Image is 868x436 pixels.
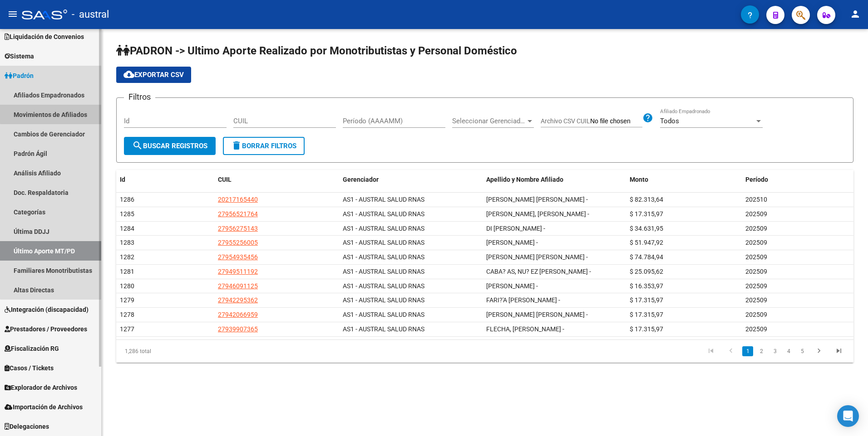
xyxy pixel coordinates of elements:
[486,311,588,318] span: [PERSON_NAME] [PERSON_NAME] -
[5,32,84,42] span: Liquidación de Convenios
[214,170,340,189] datatable-header-cell: CUIL
[72,5,109,24] span: - austral
[132,140,143,151] mat-icon: search
[120,296,134,304] span: 1279
[756,346,767,356] a: 2
[630,225,663,232] span: $ 34.631,95
[120,325,134,333] span: 1277
[483,170,626,189] datatable-header-cell: Apellido y Nombre Afiliado
[218,176,232,183] span: CUIL
[742,170,853,189] datatable-header-cell: Período
[223,137,305,155] button: Borrar Filtros
[486,239,538,246] span: [PERSON_NAME] -
[745,268,767,275] span: 202509
[745,296,767,304] span: 202509
[742,346,753,356] a: 1
[810,346,828,356] a: go to next page
[343,176,379,183] span: Gerenciador
[630,176,648,183] span: Monto
[486,196,588,203] span: [PERSON_NAME] [PERSON_NAME] -
[768,344,782,359] li: page 3
[630,253,663,261] span: $ 74.784,94
[343,239,424,246] span: AS1 - AUSTRAL SALUD RNAS
[452,117,526,125] span: Seleccionar Gerenciador
[218,268,258,275] span: 27949511192
[218,239,258,246] span: 27955256005
[124,137,216,155] button: Buscar Registros
[630,210,663,218] span: $ 17.315,97
[116,44,517,57] span: PADRON -> Ultimo Aporte Realizado por Monotributistas y Personal Doméstico
[797,346,808,356] a: 5
[120,282,134,290] span: 1280
[850,9,861,19] mat-icon: person
[630,239,663,246] span: $ 51.947,92
[486,225,545,232] span: DI [PERSON_NAME] -
[218,225,258,232] span: 27956275143
[116,67,191,83] button: Exportar CSV
[541,117,590,125] span: Archivo CSV CUIL
[486,325,564,333] span: FLECHA, [PERSON_NAME] -
[343,282,424,290] span: AS1 - AUSTRAL SALUD RNAS
[486,210,589,218] span: [PERSON_NAME], [PERSON_NAME] -
[218,325,258,333] span: 27939907365
[486,268,591,275] span: CABA? AS, NU? EZ [PERSON_NAME] -
[745,210,767,218] span: 202509
[5,344,59,354] span: Fiscalización RG
[343,196,424,203] span: AS1 - AUSTRAL SALUD RNAS
[343,225,424,232] span: AS1 - AUSTRAL SALUD RNAS
[5,324,87,334] span: Prestadores / Proveedores
[702,346,720,356] a: go to first page
[769,346,780,356] a: 3
[486,176,563,183] span: Apellido y Nombre Afiliado
[231,142,296,150] span: Borrar Filtros
[486,253,588,261] span: [PERSON_NAME] [PERSON_NAME] -
[5,363,54,373] span: Casos / Tickets
[642,112,653,123] mat-icon: help
[343,296,424,304] span: AS1 - AUSTRAL SALUD RNAS
[630,196,663,203] span: $ 82.313,64
[343,325,424,333] span: AS1 - AUSTRAL SALUD RNAS
[218,296,258,304] span: 27942295362
[218,282,258,290] span: 27946091125
[120,176,125,183] span: Id
[218,311,258,318] span: 27942066959
[630,325,663,333] span: $ 17.315,97
[5,402,83,412] span: Importación de Archivos
[745,239,767,246] span: 202509
[120,268,134,275] span: 1281
[741,344,755,359] li: page 1
[120,311,134,318] span: 1278
[132,142,207,150] span: Buscar Registros
[660,117,679,125] span: Todos
[5,383,77,392] span: Explorador de Archivos
[343,253,424,261] span: AS1 - AUSTRAL SALUD RNAS
[343,210,424,218] span: AS1 - AUSTRAL SALUD RNAS
[722,346,740,356] a: go to previous page
[837,405,859,427] div: Open Intercom Messenger
[218,253,258,261] span: 27954935456
[486,282,538,290] span: [PERSON_NAME] -
[626,170,742,189] datatable-header-cell: Monto
[5,71,34,81] span: Padrón
[590,117,642,126] input: Archivo CSV CUIL
[124,91,155,103] h3: Filtros
[630,282,663,290] span: $ 16.353,97
[5,51,34,61] span: Sistema
[7,9,18,19] mat-icon: menu
[343,311,424,318] span: AS1 - AUSTRAL SALUD RNAS
[630,311,663,318] span: $ 17.315,97
[343,268,424,275] span: AS1 - AUSTRAL SALUD RNAS
[116,340,262,363] div: 1,286 total
[123,71,184,79] span: Exportar CSV
[755,344,768,359] li: page 2
[782,344,795,359] li: page 4
[745,176,768,183] span: Período
[795,344,809,359] li: page 5
[123,69,134,80] mat-icon: cloud_download
[218,196,258,203] span: 20217165440
[745,225,767,232] span: 202509
[120,239,134,246] span: 1283
[120,196,134,203] span: 1286
[830,346,848,356] a: go to last page
[120,210,134,218] span: 1285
